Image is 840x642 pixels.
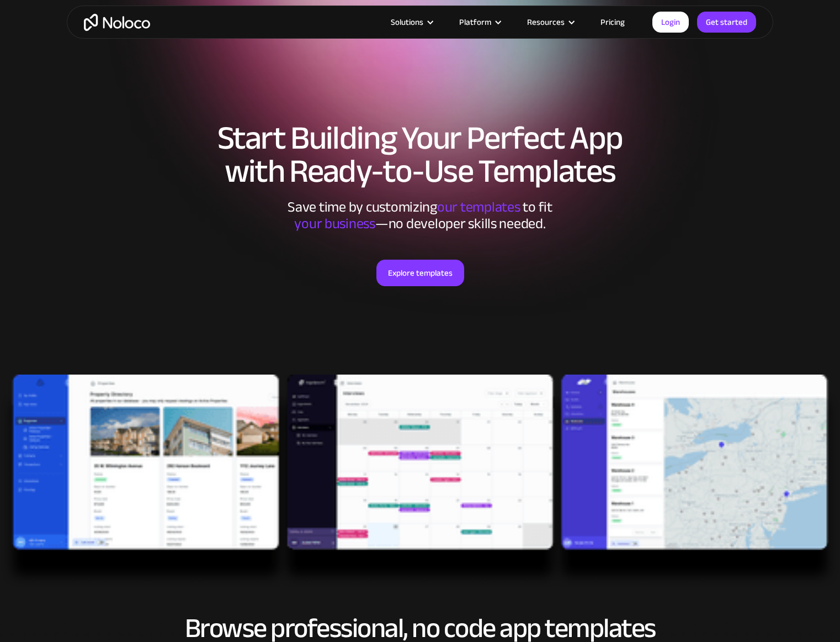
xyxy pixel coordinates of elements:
[78,122,762,188] h1: Start Building Your Perfect App with Ready-to-Use Templates
[513,15,587,29] div: Resources
[254,199,586,232] div: Save time by customizing to fit ‍ —no developer skills needed.
[697,12,756,33] a: Get started
[376,260,464,286] a: Explore templates
[84,14,150,31] a: home
[527,15,565,29] div: Resources
[391,15,423,29] div: Solutions
[445,15,513,29] div: Platform
[294,210,375,237] span: your business
[459,15,491,29] div: Platform
[652,12,689,33] a: Login
[587,15,639,29] a: Pricing
[437,193,520,220] span: our templates
[377,15,445,29] div: Solutions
